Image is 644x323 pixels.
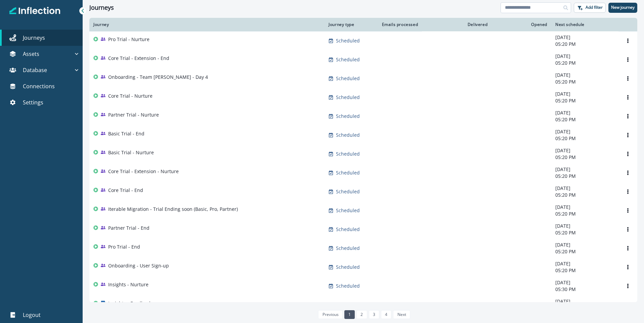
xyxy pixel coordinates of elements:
p: 05:20 PM [555,192,614,198]
div: Delivered [426,22,487,27]
p: [DATE] [555,109,614,116]
p: Scheduled [336,56,360,63]
a: Core Trial - EndScheduled-[DATE]05:20 PMOptions [89,182,637,201]
p: [DATE] [555,128,614,135]
p: [DATE] [555,241,614,248]
p: Scheduled [336,169,360,176]
p: 05:20 PM [555,116,614,123]
p: [DATE] [555,53,614,60]
p: Basic Trial - End [108,130,144,137]
a: Page 4 [381,310,391,319]
p: [DATE] [555,185,614,192]
a: Page 3 [369,310,379,319]
button: Options [622,55,633,65]
div: Journey [93,22,320,27]
button: Options [622,187,633,197]
p: Scheduled [336,207,360,214]
p: Partner Trial - Nurture [108,111,159,118]
a: Iterable Migration - Trial Ending soon (Basic, Pro, Partner)Scheduled-[DATE]05:20 PMOptions [89,201,637,220]
button: Options [622,130,633,140]
button: Options [622,36,633,46]
button: Options [622,111,633,121]
p: Scheduled [336,132,360,138]
p: Scheduled [336,301,360,308]
a: Onboarding - User Sign-upScheduled-[DATE]05:20 PMOptions [89,258,637,277]
button: Options [622,149,633,159]
button: New journey [608,3,637,13]
p: Scheduled [336,113,360,120]
p: Insights - Feedback [108,300,152,307]
button: Options [622,224,633,234]
p: 05:20 PM [555,229,614,236]
button: Add filter [574,3,606,13]
p: 05:20 PM [555,135,614,142]
p: Core Trial - Nurture [108,93,153,99]
button: Options [622,300,633,310]
a: Page 2 [356,310,367,319]
p: Scheduled [336,151,360,157]
p: Settings [23,98,43,106]
p: Logout [23,311,41,319]
p: Scheduled [336,188,360,195]
p: 05:20 PM [555,211,614,217]
div: Opened [496,22,547,27]
h1: Journeys [89,4,114,11]
p: Onboarding - Team [PERSON_NAME] - Day 4 [108,74,208,80]
button: Options [622,168,633,178]
p: Assets [23,50,39,58]
p: Add filter [586,5,603,10]
a: Pro Trial - EndScheduled-[DATE]05:20 PMOptions [89,239,637,258]
p: [DATE] [555,72,614,78]
p: Scheduled [336,226,360,233]
p: Scheduled [336,37,360,44]
p: 05:20 PM [555,78,614,85]
p: Iterable Migration - Trial Ending soon (Basic, Pro, Partner) [108,206,238,213]
a: Insights - NurtureScheduled-[DATE]05:30 PMOptions [89,277,637,295]
div: Next schedule [555,22,614,27]
p: [DATE] [555,223,614,229]
a: Next page [393,310,410,319]
p: 05:20 PM [555,267,614,274]
img: Inflection [9,6,61,15]
div: Emails processed [379,22,418,27]
p: 05:20 PM [555,41,614,47]
p: Pro Trial - Nurture [108,36,149,43]
a: Core Trial - Extension - EndScheduled-[DATE]05:20 PMOptions [89,50,637,69]
p: Scheduled [336,283,360,289]
button: Options [622,205,633,216]
p: Scheduled [336,75,360,82]
a: Insights - FeedbackScheduled-[DATE]05:30 PMOptions [89,295,637,314]
button: Options [622,281,633,291]
p: Scheduled [336,245,360,252]
p: [DATE] [555,147,614,154]
a: Page 1 is your current page [344,310,355,319]
p: Core Trial - Extension - End [108,55,169,62]
p: 05:20 PM [555,60,614,66]
p: [DATE] [555,260,614,267]
p: Insights - Nurture [108,281,148,288]
p: Core Trial - Extension - Nurture [108,168,179,175]
a: Basic Trial - EndScheduled-[DATE]05:20 PMOptions [89,126,637,144]
p: 05:20 PM [555,97,614,104]
p: [DATE] [555,91,614,97]
button: Options [622,243,633,253]
p: Basic Trial - Nurture [108,149,154,156]
button: Options [622,73,633,84]
p: Pro Trial - End [108,244,140,250]
p: [DATE] [555,166,614,173]
a: Core Trial - NurtureScheduled-[DATE]05:20 PMOptions [89,88,637,107]
p: Core Trial - End [108,187,143,194]
p: Connections [23,82,55,90]
p: [DATE] [555,34,614,41]
a: Partner Trial - EndScheduled-[DATE]05:20 PMOptions [89,220,637,239]
button: Options [622,92,633,102]
p: Database [23,66,47,74]
p: [DATE] [555,298,614,305]
p: 05:20 PM [555,154,614,161]
div: Journey type [329,22,371,27]
a: Partner Trial - NurtureScheduled-[DATE]05:20 PMOptions [89,107,637,126]
p: Onboarding - User Sign-up [108,262,169,269]
p: New journey [611,5,635,10]
a: Basic Trial - NurtureScheduled-[DATE]05:20 PMOptions [89,144,637,163]
p: [DATE] [555,204,614,211]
